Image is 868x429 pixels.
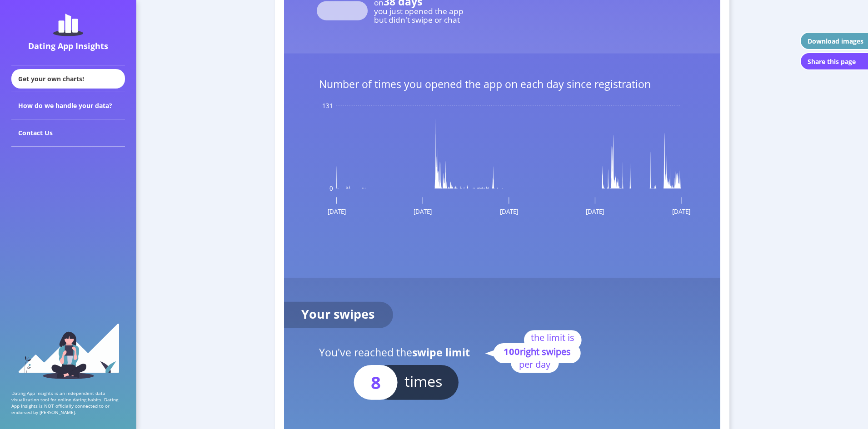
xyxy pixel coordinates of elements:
[53,14,83,36] img: dating-app-insights-logo.5abe6921.svg
[371,370,381,394] text: 8
[414,207,432,216] tspan: [DATE]
[412,345,470,360] tspan: swipe limit
[672,207,690,216] tspan: [DATE]
[301,306,374,322] text: Your swipes
[11,390,125,415] p: Dating App Insights is an independent data visualization tool for online dating habits. Dating Ap...
[500,207,518,216] tspan: [DATE]
[520,345,571,358] tspan: right swipes
[504,345,571,358] text: 100
[404,371,443,391] text: times
[329,184,333,192] tspan: 0
[808,57,856,66] div: Share this page
[319,77,651,91] text: Number of times you opened the app on each day since registration
[374,15,460,25] text: but didn't swipe or chat
[586,207,604,216] tspan: [DATE]
[808,37,863,45] div: Download images
[531,331,574,344] text: the limit is
[319,345,470,360] text: You've reached the
[800,32,868,50] button: Download images
[328,207,346,216] tspan: [DATE]
[800,52,868,70] button: Share this page
[519,358,551,370] text: per day
[14,40,123,51] div: Dating App Insights
[11,92,125,119] div: How do we handle your data?
[17,322,120,379] img: sidebar_girl.91b9467e.svg
[374,6,464,16] text: you just opened the app
[11,69,125,89] div: Get your own charts!
[11,119,125,147] div: Contact Us
[322,102,333,110] tspan: 131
